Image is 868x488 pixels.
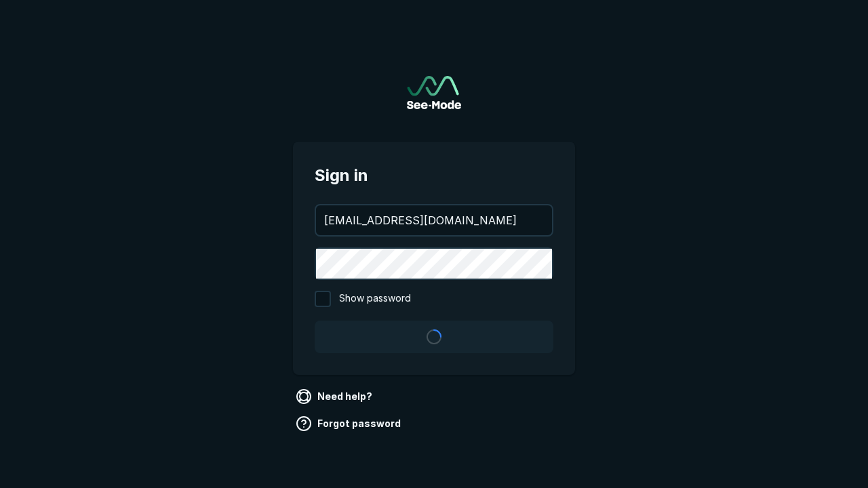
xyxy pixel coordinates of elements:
a: Forgot password [293,413,406,434]
a: Need help? [293,386,378,407]
img: See-Mode Logo [407,76,461,109]
a: Go to sign in [407,76,461,109]
span: Sign in [315,163,553,188]
span: Show password [339,291,411,307]
input: your@email.com [316,205,552,235]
